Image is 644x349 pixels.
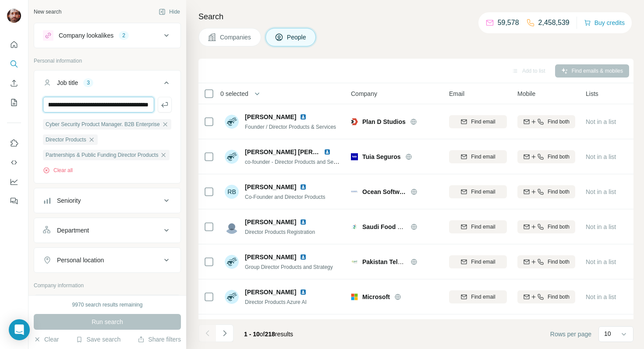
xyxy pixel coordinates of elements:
[260,331,265,338] span: of
[471,153,495,161] span: Find email
[245,183,296,191] span: [PERSON_NAME]
[548,223,570,231] span: Find both
[34,335,59,344] button: Clear
[220,33,252,42] span: Companies
[362,152,401,161] span: Tuia Seguros
[548,258,570,266] span: Find both
[46,136,86,144] span: Director Products
[362,258,520,265] span: Pakistan Telecommunicaton Company Limited (PTCL)
[76,335,120,344] button: Save search
[138,335,181,344] button: Share filters
[7,193,21,209] button: Feedback
[586,258,616,265] span: Not in a list
[471,188,495,196] span: Find email
[449,89,464,98] span: Email
[362,187,406,196] span: Ocean Software
[34,72,180,97] button: Job title3
[245,229,315,235] span: Director Products Registration
[471,293,495,301] span: Find email
[300,289,307,296] img: LinkedIn logo
[119,32,129,39] div: 2
[548,118,570,126] span: Find both
[7,9,21,23] img: Avatar
[57,226,89,235] div: Department
[245,124,336,130] span: Founder / Director Products & Services
[72,301,143,309] div: 9970 search results remaining
[548,293,570,301] span: Find both
[7,174,21,190] button: Dashboard
[245,218,296,226] span: [PERSON_NAME]
[362,293,390,301] span: Microsoft
[34,8,61,16] div: New search
[245,288,296,296] span: [PERSON_NAME]
[245,158,393,165] span: co-founder - Director Products and Services - Sócio Proprietário
[517,115,575,128] button: Find both
[362,223,446,230] span: Saudi Food & Drug Authority
[351,258,358,265] img: Logo of Pakistan Telecommunicaton Company Limited (PTCL)
[449,185,507,198] button: Find email
[244,331,260,338] span: 1 - 10
[152,5,186,18] button: Hide
[225,185,239,199] div: RB
[57,256,104,264] div: Personal location
[34,220,180,241] button: Department
[9,319,30,340] div: Open Intercom Messenger
[449,115,507,128] button: Find email
[449,290,507,303] button: Find email
[548,153,570,161] span: Find both
[7,95,21,110] button: My lists
[216,324,234,342] button: Navigate to next page
[548,188,570,196] span: Find both
[57,78,78,87] div: Job title
[517,89,535,98] span: Mobile
[586,188,616,195] span: Not in a list
[225,150,239,164] img: Avatar
[7,155,21,170] button: Use Surfe API
[550,330,591,338] span: Rows per page
[245,113,296,121] span: [PERSON_NAME]
[517,255,575,268] button: Find both
[59,31,113,40] div: Company lookalikes
[471,118,495,126] span: Find email
[43,166,73,174] button: Clear all
[517,290,575,303] button: Find both
[7,37,21,53] button: Quick start
[300,113,307,120] img: LinkedIn logo
[586,118,616,125] span: Not in a list
[351,293,358,300] img: Logo of Microsoft
[34,57,181,65] p: Personal information
[351,118,358,125] img: Logo of Plan D Studios
[46,151,158,159] span: Partnerships & Public Funding Director Products
[57,196,81,205] div: Seniority
[300,254,307,261] img: LinkedIn logo
[34,250,180,271] button: Personal location
[83,79,93,87] div: 3
[517,150,575,163] button: Find both
[34,190,180,211] button: Seniority
[584,17,625,29] button: Buy credits
[7,56,21,72] button: Search
[34,25,180,46] button: Company lookalikes2
[324,148,331,155] img: LinkedIn logo
[604,329,611,338] p: 10
[7,75,21,91] button: Enrich CSV
[517,220,575,233] button: Find both
[517,185,575,198] button: Find both
[245,148,350,155] span: [PERSON_NAME] [PERSON_NAME]
[245,264,333,270] span: Group Director Products and Strategy
[225,290,239,304] img: Avatar
[351,153,358,160] img: Logo of Tuia Seguros
[245,194,325,200] span: Co-Founder and Director Products
[449,255,507,268] button: Find email
[362,117,406,126] span: Plan D Studios
[34,282,181,289] p: Company information
[538,18,570,28] p: 2,458,539
[220,89,248,98] span: 0 selected
[351,188,358,195] img: Logo of Ocean Software
[586,153,616,160] span: Not in a list
[7,135,21,151] button: Use Surfe on LinkedIn
[300,219,307,226] img: LinkedIn logo
[498,18,519,28] p: 59,578
[225,115,239,129] img: Avatar
[225,255,239,269] img: Avatar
